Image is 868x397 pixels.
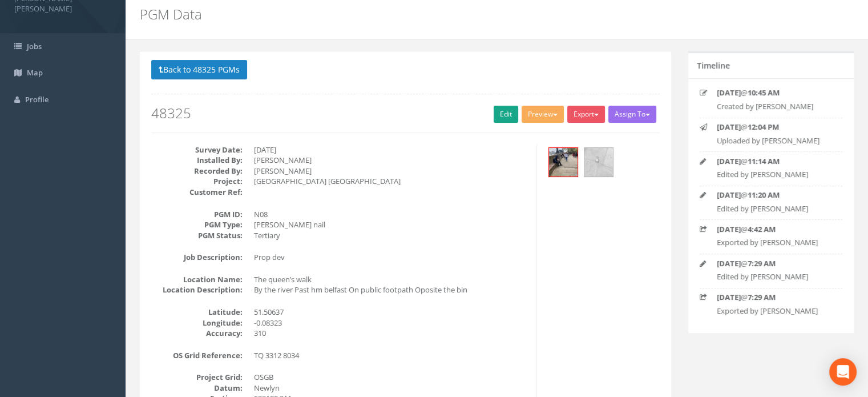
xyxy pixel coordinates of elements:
[151,219,243,230] dt: PGM Type:
[25,94,49,105] span: Profile
[717,203,833,214] p: Edited by [PERSON_NAME]
[717,292,741,302] strong: [DATE]
[254,318,528,328] dd: -0.08323
[254,155,528,166] dd: [PERSON_NAME]
[151,284,243,295] dt: Location Description:
[254,284,528,295] dd: By the river Past hm belfast On public footpath Oposite the bin
[717,156,833,167] p: @
[717,190,833,200] p: @
[697,61,730,70] h5: Timeline
[717,122,741,132] strong: [DATE]
[254,274,528,285] dd: The queen’s walk
[151,187,243,198] dt: Customer Ref:
[151,252,243,263] dt: Job Description:
[748,122,779,132] strong: 12:04 PM
[140,7,732,22] h2: PGM Data
[151,176,243,187] dt: Project:
[151,166,243,177] dt: Recorded By:
[254,166,528,177] dd: [PERSON_NAME]
[717,237,833,248] p: Exported by [PERSON_NAME]
[254,145,528,155] dd: [DATE]
[717,258,741,268] strong: [DATE]
[254,176,528,187] dd: [GEOGRAPHIC_DATA] [GEOGRAPHIC_DATA]
[494,106,518,123] a: Edit
[717,224,741,234] strong: [DATE]
[254,328,528,339] dd: 310
[151,328,243,339] dt: Accuracy:
[254,307,528,318] dd: 51.50637
[717,190,741,200] strong: [DATE]
[151,155,243,166] dt: Installed By:
[151,274,243,285] dt: Location Name:
[151,307,243,318] dt: Latitude:
[748,156,780,166] strong: 11:14 AM
[254,230,528,241] dd: Tertiary
[717,169,833,180] p: Edited by [PERSON_NAME]
[717,135,833,146] p: Uploaded by [PERSON_NAME]
[829,358,857,386] div: Open Intercom Messenger
[254,372,528,383] dd: OSGB
[748,258,776,268] strong: 7:29 AM
[717,122,833,133] p: @
[151,230,243,241] dt: PGM Status:
[748,292,776,302] strong: 7:29 AM
[151,209,243,220] dt: PGM ID:
[717,271,833,282] p: Edited by [PERSON_NAME]
[254,219,528,230] dd: [PERSON_NAME] nail
[748,190,780,200] strong: 11:20 AM
[254,383,528,394] dd: Newlyn
[748,87,780,98] strong: 10:45 AM
[151,318,243,328] dt: Longitude:
[151,60,247,79] button: Back to 48325 PGMs
[254,350,528,361] dd: TQ 3312 8034
[717,306,833,316] p: Exported by [PERSON_NAME]
[608,106,656,123] button: Assign To
[27,67,43,78] span: Map
[717,101,833,112] p: Created by [PERSON_NAME]
[151,383,243,394] dt: Datum:
[151,372,243,383] dt: Project Grid:
[522,106,564,123] button: Preview
[27,41,42,51] span: Jobs
[717,156,741,166] strong: [DATE]
[717,87,833,98] p: @
[717,87,741,98] strong: [DATE]
[254,252,528,263] dd: Prop dev
[717,258,833,269] p: @
[254,209,528,220] dd: N08
[748,224,776,234] strong: 4:42 AM
[549,148,578,177] img: 16793f24-722f-431b-824c-b49ca8c1d677_08151baf-0455-14b1-0b53-cea11e08d091_thumb.jpg
[717,224,833,235] p: @
[567,106,605,123] button: Export
[151,350,243,361] dt: OS Grid Reference:
[151,145,243,155] dt: Survey Date:
[584,148,613,177] img: 16793f24-722f-431b-824c-b49ca8c1d677_3c963d7b-6c03-3a87-5088-1daeb02d7b51_thumb.jpg
[717,292,833,303] p: @
[151,106,660,121] h2: 48325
